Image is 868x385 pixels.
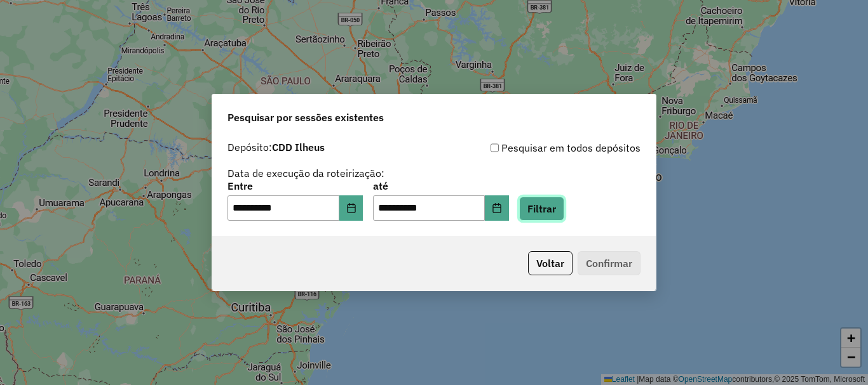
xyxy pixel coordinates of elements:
[485,195,509,221] button: Choose Date
[528,251,573,275] button: Voltar
[373,178,508,193] label: até
[339,195,363,221] button: Choose Date
[227,110,384,125] span: Pesquisar por sessões existentes
[227,178,363,193] label: Entre
[434,140,641,155] div: Pesquisar em todos depósitos
[272,141,325,153] strong: CDD Ilheus
[227,166,384,181] label: Data de execução da roteirização:
[519,197,564,221] button: Filtrar
[227,140,325,155] label: Depósito:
